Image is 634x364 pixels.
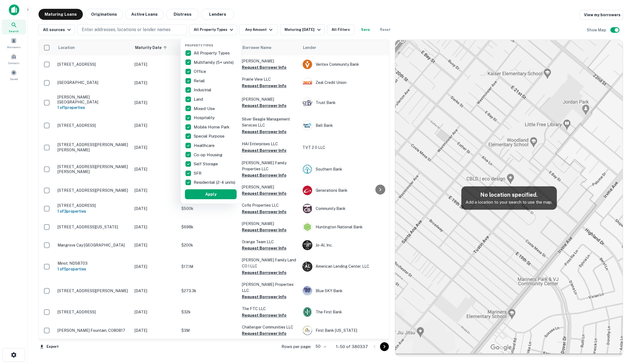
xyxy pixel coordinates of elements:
p: Multifamily (5+ units) [194,59,235,66]
p: Office [194,68,207,75]
p: Land [194,96,204,103]
p: Self Storage [194,161,219,167]
button: Apply [185,189,237,199]
p: Retail [194,78,206,84]
p: Special Purpose [194,133,226,139]
p: Residential (2-4 units) [194,179,236,186]
p: All Property Types [194,50,231,56]
iframe: Chat Widget [606,320,634,346]
p: SFR [194,170,203,177]
span: Property Types [185,44,213,47]
p: Hospitality [194,114,216,121]
p: Mixed-Use [194,105,216,112]
p: Mobile Home Park [194,124,231,130]
p: Co-op Housing [194,152,223,158]
p: Healthcare [194,142,216,149]
p: Industrial [194,87,212,93]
